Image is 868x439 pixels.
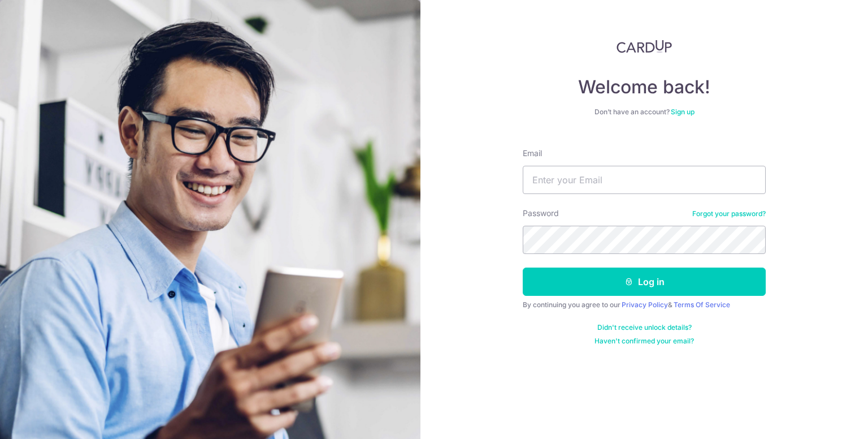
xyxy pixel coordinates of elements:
[622,300,668,309] a: Privacy Policy
[523,107,766,117] div: Don’t have an account?
[523,76,766,98] h4: Welcome back!
[617,40,672,53] img: CardUp Logo
[597,323,692,332] a: Didn't receive unlock details?
[523,208,559,219] label: Password
[674,300,730,309] a: Terms Of Service
[523,268,766,296] button: Log in
[692,209,766,218] a: Forgot your password?
[671,107,695,116] a: Sign up
[523,166,766,194] input: Enter your Email
[523,300,766,309] div: By continuing you agree to our &
[594,337,694,346] a: Haven't confirmed your email?
[523,148,542,159] label: Email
